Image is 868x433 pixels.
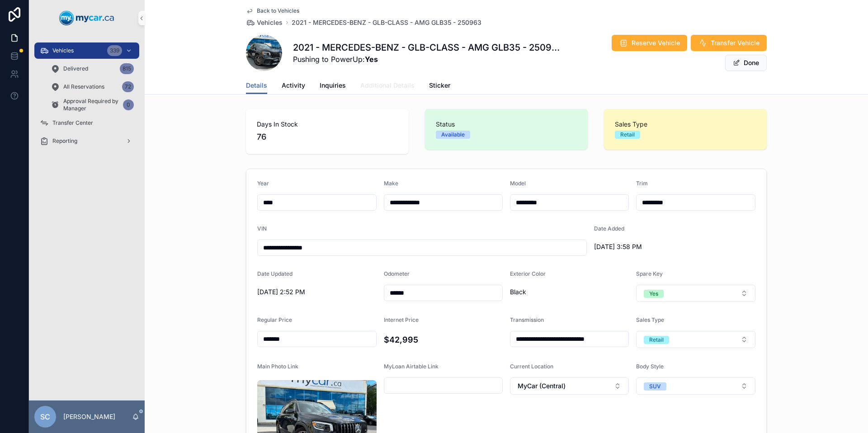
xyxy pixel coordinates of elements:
span: All Reservations [63,83,104,90]
span: Internet Price [384,316,419,323]
div: 339 [107,45,122,56]
a: Vehicles [246,18,283,27]
a: Back to Vehicles [246,7,299,14]
span: Status [436,120,577,129]
button: Select Button [510,377,629,395]
span: Pushing to PowerUp: [293,54,561,65]
span: Odometer [384,270,410,277]
span: Reserve Vehicle [632,38,680,47]
span: Date Added [594,225,624,232]
span: VIN [257,225,267,232]
span: Days In Stock [257,120,398,129]
a: Activity [282,77,305,95]
button: Select Button [636,285,755,302]
span: Sticker [429,81,450,90]
a: Reporting [34,133,139,149]
a: Additional Details [360,77,415,95]
span: Regular Price [257,316,292,323]
span: Year [257,180,269,187]
span: Details [246,81,267,90]
div: scrollable content [29,36,145,161]
span: Current Location [510,363,553,370]
div: 72 [122,81,134,92]
strong: Yes [365,55,378,64]
a: Sticker [429,77,450,95]
span: Exterior Color [510,270,546,277]
a: 2021 - MERCEDES-BENZ - GLB-CLASS - AMG GLB35 - 250963 [292,18,481,27]
span: Reporting [52,137,77,145]
div: Retail [620,131,635,139]
span: Vehicles [257,18,283,27]
span: 76 [257,131,398,143]
span: Vehicles [52,47,74,54]
button: Select Button [636,377,755,395]
span: Transmission [510,316,544,323]
span: Spare Key [636,270,663,277]
span: Approval Required by Manager [63,98,119,112]
span: Body Style [636,363,664,370]
p: [PERSON_NAME] [63,412,115,421]
div: Yes [649,290,658,298]
a: Approval Required by Manager0 [45,97,139,113]
button: Done [725,55,767,71]
span: SC [40,411,50,422]
span: Make [384,180,398,187]
div: Available [441,131,465,139]
a: All Reservations72 [45,79,139,95]
div: 0 [123,99,134,110]
span: Black [510,287,629,297]
a: Details [246,77,267,94]
span: Delivered [63,65,88,72]
span: Back to Vehicles [257,7,299,14]
div: Retail [649,336,664,344]
button: Transfer Vehicle [691,35,767,51]
div: 815 [120,63,134,74]
span: [DATE] 3:58 PM [594,242,713,251]
span: Additional Details [360,81,415,90]
span: Activity [282,81,305,90]
span: Sales Type [615,120,756,129]
img: App logo [59,11,114,25]
a: Inquiries [320,77,346,95]
span: Transfer Vehicle [711,38,759,47]
span: Main Photo Link [257,363,298,370]
a: Vehicles339 [34,42,139,59]
span: Date Updated [257,270,292,277]
h4: $42,995 [384,334,503,346]
span: MyLoan Airtable Link [384,363,439,370]
span: Sales Type [636,316,664,323]
button: Select Button [636,331,755,348]
span: Inquiries [320,81,346,90]
span: Model [510,180,526,187]
div: SUV [649,382,661,391]
h1: 2021 - MERCEDES-BENZ - GLB-CLASS - AMG GLB35 - 250963 [293,41,561,54]
span: Trim [636,180,648,187]
span: MyCar (Central) [518,381,566,391]
a: Transfer Center [34,115,139,131]
button: Reserve Vehicle [612,35,687,51]
span: [DATE] 2:52 PM [257,287,377,297]
span: Transfer Center [52,119,93,127]
a: Delivered815 [45,61,139,77]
